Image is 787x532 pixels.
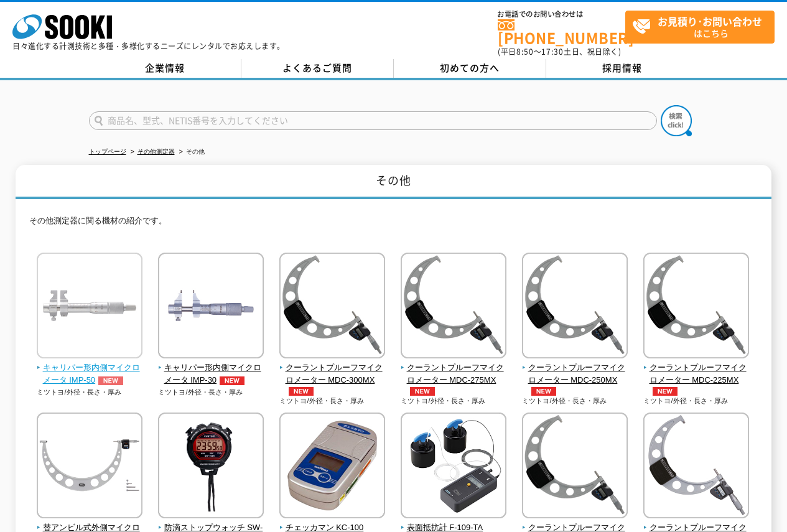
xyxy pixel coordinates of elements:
span: 8:50 [516,46,534,57]
span: (平日 ～ 土日、祝日除く) [498,46,621,57]
img: キャリパー形内側マイクロメータ IMP-30 [158,253,264,362]
img: クーラントプルーフマイクロメーター MDC-225MX [643,253,749,362]
img: クーラントプルーフマイクロメーター MDC-275MX [401,253,506,362]
img: チェッカマン KC-100 [279,413,385,521]
img: NEW [528,387,559,396]
span: クーラントプルーフマイクロメーター MDC-250MX [522,362,628,396]
span: 17:30 [541,46,564,57]
p: ミツトヨ/外径・長さ・厚み [279,396,386,406]
p: ミツトヨ/外径・長さ・厚み [401,396,507,406]
img: クーラントプルーフマイクロメーター MDC-175MX [643,413,749,521]
span: はこちら [632,11,774,42]
span: クーラントプルーフマイクロメーター MDC-300MX [279,362,386,396]
input: 商品名、型式、NETIS番号を入力してください [89,111,657,130]
img: NEW [407,387,438,396]
p: ミツトヨ/外径・長さ・厚み [158,387,264,398]
img: クーラントプルーフマイクロメーター MDC-200MX(外側) [522,413,628,521]
a: トップページ [89,148,126,155]
a: クーラントプルーフマイクロメーター MDC-275MXNEW [401,350,507,396]
p: ミツトヨ/外径・長さ・厚み [522,396,628,406]
img: NEW [95,376,126,385]
img: 防滴ストップウォッチ SW-709N [158,413,264,521]
img: btn_search.png [661,105,692,136]
a: 初めての方へ [394,59,546,78]
img: NEW [286,387,317,396]
img: クーラントプルーフマイクロメーター MDC-300MX [279,253,385,362]
span: キャリパー形内側マイクロメータ IMP-30 [158,362,264,388]
span: お電話でのお問い合わせは [498,11,625,18]
a: 企業情報 [89,59,241,78]
img: キャリパー形内側マイクロメータ IMP-50 [37,253,142,362]
a: キャリパー形内側マイクロメータ IMP-50NEW [37,350,143,387]
h1: その他 [16,165,771,199]
strong: お見積り･お問い合わせ [658,14,762,29]
img: 替アンビル式外側マイクロメータ OMC-500MB [37,413,142,521]
li: その他 [177,146,205,159]
img: クーラントプルーフマイクロメーター MDC-250MX [522,253,628,362]
a: クーラントプルーフマイクロメーター MDC-300MXNEW [279,350,386,396]
a: その他測定器 [137,148,175,155]
p: 日々進化する計測技術と多種・多様化するニーズにレンタルでお応えします。 [12,42,285,50]
img: NEW [217,376,248,385]
img: 表面抵抗計 F-109-TA [401,413,506,521]
img: NEW [650,387,681,396]
a: [PHONE_NUMBER] [498,19,625,45]
p: その他測定器に関る機材の紹介です。 [29,215,757,234]
a: キャリパー形内側マイクロメータ IMP-30NEW [158,350,264,387]
a: お見積り･お問い合わせはこちら [625,11,775,44]
span: 初めての方へ [440,61,500,75]
a: クーラントプルーフマイクロメーター MDC-225MXNEW [643,350,750,396]
a: 採用情報 [546,59,699,78]
a: よくあるご質問 [241,59,394,78]
a: クーラントプルーフマイクロメーター MDC-250MXNEW [522,350,628,396]
span: クーラントプルーフマイクロメーター MDC-275MX [401,362,507,396]
p: ミツトヨ/外径・長さ・厚み [643,396,750,406]
p: ミツトヨ/外径・長さ・厚み [37,387,143,398]
span: クーラントプルーフマイクロメーター MDC-225MX [643,362,750,396]
span: キャリパー形内側マイクロメータ IMP-50 [37,362,143,388]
